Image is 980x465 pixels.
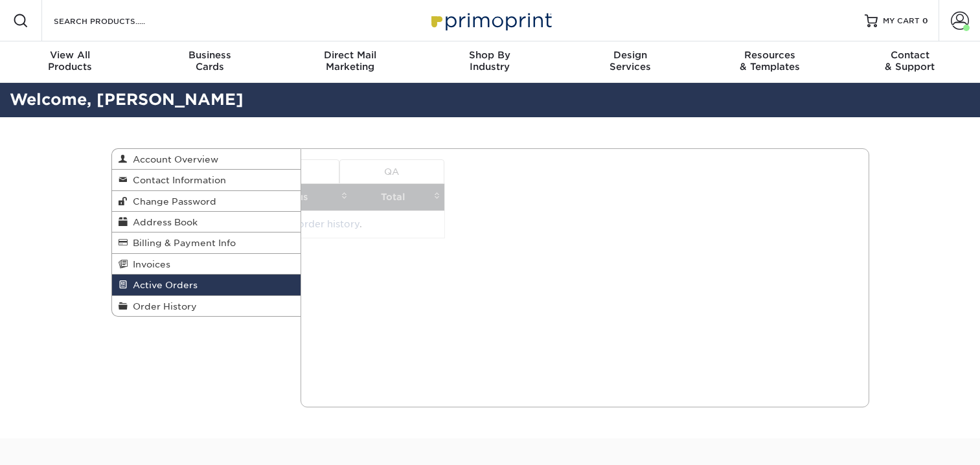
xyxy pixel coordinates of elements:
[840,49,980,73] div: & Support
[700,49,840,73] div: & Templates
[140,49,280,61] span: Business
[128,154,218,164] span: Account Overview
[112,149,301,170] a: Account Overview
[140,41,280,83] a: BusinessCards
[420,49,560,61] span: Shop By
[128,196,216,207] span: Change Password
[560,49,700,73] div: Services
[112,212,301,232] a: Address Book
[883,16,920,27] span: MY CART
[52,13,179,28] input: SEARCH PRODUCTS.....
[280,41,420,83] a: Direct MailMarketing
[128,217,198,227] span: Address Book
[426,6,555,34] img: Primoprint
[128,238,236,248] span: Billing & Payment Info
[280,49,420,61] span: Direct Mail
[112,254,301,275] a: Invoices
[700,41,840,83] a: Resources& Templates
[840,49,980,61] span: Contact
[112,275,301,295] a: Active Orders
[420,49,560,73] div: Industry
[352,184,444,210] th: Total
[128,175,226,185] span: Contact Information
[140,49,280,73] div: Cards
[298,219,359,229] a: order history
[420,41,560,83] a: Shop ByIndustry
[128,280,198,290] span: Active Orders
[840,41,980,83] a: Contact& Support
[112,170,301,190] a: Contact Information
[560,41,700,83] a: DesignServices
[112,232,301,253] a: Billing & Payment Info
[128,301,197,312] span: Order History
[112,191,301,212] a: Change Password
[339,159,444,184] a: QA
[560,49,700,61] span: Design
[112,296,301,316] a: Order History
[700,49,840,61] span: Resources
[280,49,420,73] div: Marketing
[128,259,170,269] span: Invoices
[922,16,928,25] span: 0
